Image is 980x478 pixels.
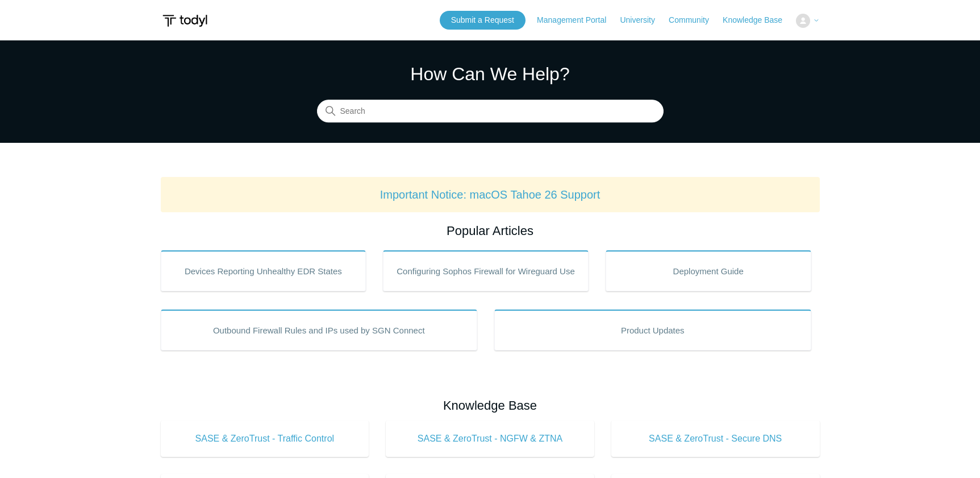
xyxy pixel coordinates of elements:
h2: Popular Articles [161,221,820,240]
a: Outbound Firewall Rules and IPs used by SGN Connect [161,310,478,351]
a: University [620,14,666,26]
a: Management Portal [537,14,618,26]
a: Community [669,14,720,26]
a: Knowledge Base [723,14,794,26]
span: SASE & ZeroTrust - Traffic Control [178,432,352,446]
a: SASE & ZeroTrust - Traffic Control [161,421,369,457]
input: Search [317,100,664,123]
img: Todyl Support Center Help Center home page [161,10,209,31]
h2: Knowledge Base [161,396,820,415]
a: Submit a Request [440,11,526,30]
a: SASE & ZeroTrust - Secure DNS [611,421,820,457]
a: Product Updates [494,310,811,351]
a: Devices Reporting Unhealthy EDR States [161,250,366,291]
span: SASE & ZeroTrust - NGFW & ZTNA [403,432,577,446]
h1: How Can We Help? [317,60,664,88]
a: Important Notice: macOS Tahoe 26 Support [380,188,600,201]
a: Deployment Guide [606,250,811,291]
span: SASE & ZeroTrust - Secure DNS [628,432,803,446]
a: SASE & ZeroTrust - NGFW & ZTNA [386,421,594,457]
a: Configuring Sophos Firewall for Wireguard Use [383,250,589,291]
